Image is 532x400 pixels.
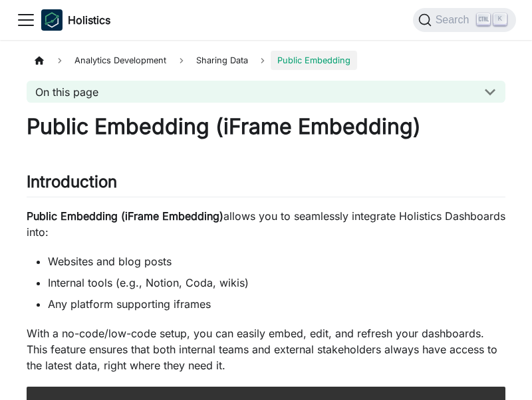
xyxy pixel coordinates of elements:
[27,51,52,70] a: Home page
[48,253,505,269] li: Websites and blog posts
[27,325,505,373] p: With a no-code/low-code setup, you can easily embed, edit, and refresh your dashboards. This feat...
[16,10,36,30] button: Toggle navigation bar
[27,81,505,103] button: On this page
[432,14,477,26] span: Search
[493,13,507,25] kbd: K
[48,275,505,291] li: Internal tools (e.g., Notion, Coda, wikis)
[190,51,255,70] span: Sharing Data
[68,51,173,70] span: Analytics Development
[27,51,505,70] nav: Breadcrumbs
[68,12,110,28] b: Holistics
[48,296,505,312] li: Any platform supporting iframes
[271,51,357,70] span: Public Embedding
[27,113,505,140] h1: Public Embedding (iFrame Embedding)
[27,172,505,197] h2: Introduction
[27,208,505,240] p: allows you to seamlessly integrate Holistics Dashboards into:
[41,9,110,31] a: HolisticsHolistics
[41,9,63,31] img: Holistics
[27,209,223,223] strong: Public Embedding (iFrame Embedding)
[413,8,516,32] button: Search (Ctrl+K)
